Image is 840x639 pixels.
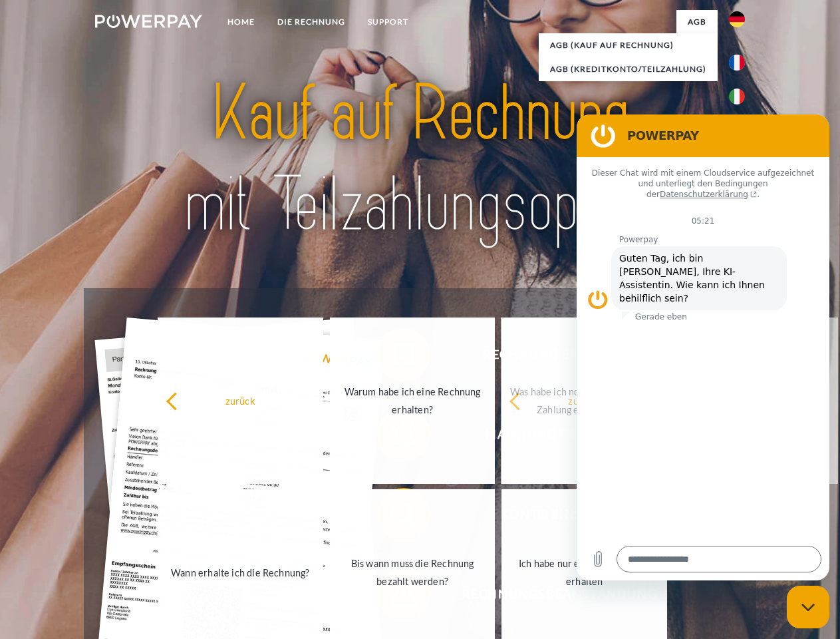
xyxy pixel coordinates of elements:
a: SUPPORT [356,10,420,34]
iframe: Schaltfläche zum Öffnen des Messaging-Fensters; Konversation läuft [787,586,829,628]
img: it [729,89,745,105]
div: zurück [166,391,315,409]
a: Home [216,10,266,34]
img: fr [729,55,745,71]
div: Warum habe ich eine Rechnung erhalten? [338,383,488,419]
img: de [729,11,745,27]
a: DIE RECHNUNG [266,10,356,34]
iframe: Messaging-Fenster [577,114,829,580]
img: logo-powerpay-white.svg [95,15,202,28]
div: zurück [509,391,658,409]
div: Wann erhalte ich die Rechnung? [166,563,315,581]
a: AGB (Kauf auf Rechnung) [539,33,718,57]
img: title-powerpay_de.svg [127,64,713,255]
div: Bis wann muss die Rechnung bezahlt werden? [338,554,488,590]
div: Ich habe nur eine Teillieferung erhalten [509,554,659,590]
a: agb [676,10,718,34]
a: AGB (Kreditkonto/Teilzahlung) [539,57,718,81]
